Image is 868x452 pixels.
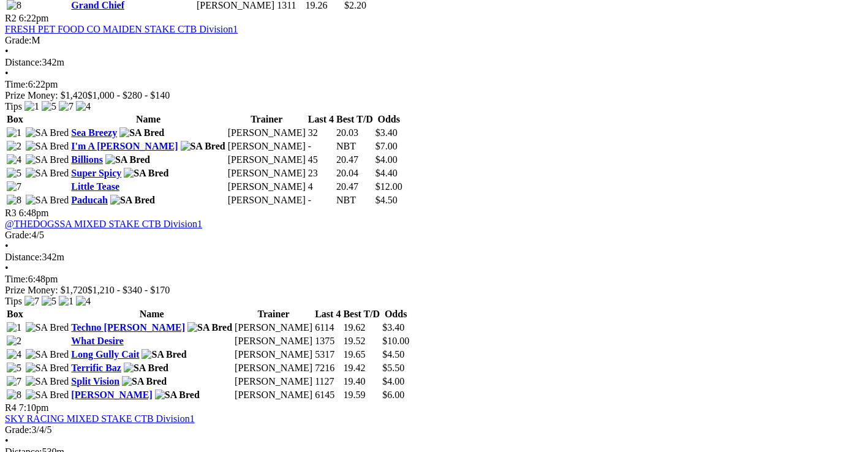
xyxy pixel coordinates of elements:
[71,141,178,151] a: I'm A [PERSON_NAME]
[7,141,21,152] img: 2
[314,362,341,374] td: 7216
[382,376,404,386] span: $4.00
[42,296,56,307] img: 5
[5,57,863,68] div: 342m
[7,168,21,179] img: 5
[376,154,398,165] span: $4.00
[7,154,21,165] img: 4
[376,195,398,205] span: $4.50
[314,322,341,334] td: 6114
[71,127,117,138] a: Sea Breezy
[25,101,39,112] img: 1
[124,363,168,374] img: SA Bred
[5,296,22,306] span: Tips
[26,195,69,206] img: SA Bred
[5,230,32,240] span: Grade:
[308,113,334,126] th: Last 4
[5,90,863,101] div: Prize Money: $1,420
[5,424,32,435] span: Grade:
[308,167,334,179] td: 23
[308,140,334,153] td: -
[71,349,139,360] a: Long Gully Cait
[5,79,863,90] div: 6:22pm
[70,308,233,320] th: Name
[7,114,23,124] span: Box
[7,390,21,401] img: 8
[5,230,863,241] div: 4/5
[7,181,21,192] img: 7
[25,296,39,307] img: 7
[382,308,410,320] th: Odds
[110,195,155,206] img: SA Bred
[234,348,313,361] td: [PERSON_NAME]
[336,140,374,153] td: NBT
[71,154,103,165] a: Billions
[234,389,313,401] td: [PERSON_NAME]
[71,363,121,373] a: Terrific Baz
[71,336,123,346] a: What Desire
[382,349,404,360] span: $4.50
[70,113,225,126] th: Name
[19,208,49,218] span: 6:48pm
[7,322,21,333] img: 1
[26,349,69,360] img: SA Bred
[227,194,306,206] td: [PERSON_NAME]
[5,101,22,111] span: Tips
[314,308,341,320] th: Last 4
[227,113,306,126] th: Trainer
[5,24,238,34] a: FRESH PET FOOD CO MAIDEN STAKE CTB Division1
[71,390,152,400] a: [PERSON_NAME]
[5,252,42,262] span: Distance:
[5,35,863,46] div: M
[5,252,863,263] div: 342m
[7,376,21,387] img: 7
[5,413,195,424] a: SKY RACING MIXED STAKE CTB Division1
[122,376,167,387] img: SA Bred
[7,195,21,206] img: 8
[88,285,170,295] span: $1,210 - $340 - $170
[308,154,334,166] td: 45
[5,274,28,284] span: Time:
[5,35,32,45] span: Grade:
[382,336,409,346] span: $10.00
[234,362,313,374] td: [PERSON_NAME]
[308,194,334,206] td: -
[336,154,374,166] td: 20.47
[59,296,74,307] img: 1
[71,195,108,205] a: Paducah
[342,308,380,320] th: Best T/D
[5,68,9,78] span: •
[105,154,150,165] img: SA Bred
[382,322,404,333] span: $3.40
[314,389,341,401] td: 6145
[227,154,306,166] td: [PERSON_NAME]
[26,168,69,179] img: SA Bred
[7,336,21,347] img: 2
[234,308,313,320] th: Trainer
[119,127,164,138] img: SA Bred
[314,348,341,361] td: 5317
[26,363,69,374] img: SA Bred
[71,168,121,178] a: Super Spicy
[336,194,374,206] td: NBT
[5,241,9,251] span: •
[26,127,69,138] img: SA Bred
[342,322,380,334] td: 19.62
[336,113,374,126] th: Best T/D
[308,181,334,193] td: 4
[336,167,374,179] td: 20.04
[26,376,69,387] img: SA Bred
[5,402,17,413] span: R4
[76,296,91,307] img: 4
[181,141,225,152] img: SA Bred
[155,390,200,401] img: SA Bred
[314,335,341,347] td: 1375
[59,101,74,112] img: 7
[234,375,313,388] td: [PERSON_NAME]
[5,79,28,89] span: Time:
[5,285,863,296] div: Prize Money: $1,720
[342,335,380,347] td: 19.52
[187,322,232,333] img: SA Bred
[5,435,9,446] span: •
[76,101,91,112] img: 4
